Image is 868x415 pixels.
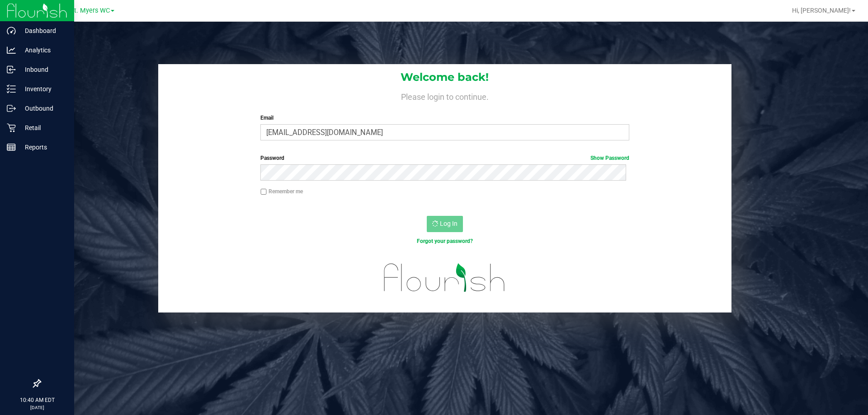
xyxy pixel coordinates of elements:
inline-svg: Reports [7,143,16,152]
h1: Welcome back! [158,71,731,83]
inline-svg: Outbound [7,104,16,113]
a: Forgot your password? [417,238,473,244]
inline-svg: Inventory [7,84,16,93]
p: 10:40 AM EDT [4,396,70,404]
inline-svg: Inbound [7,65,16,74]
inline-svg: Dashboard [7,26,16,35]
img: flourish_logo.svg [373,255,516,301]
h4: Please login to continue. [158,90,731,101]
span: Log In [440,220,458,227]
p: Reports [16,142,70,153]
button: Log In [427,216,463,232]
inline-svg: Retail [7,123,16,132]
label: Remember me [260,187,303,196]
p: Outbound [16,103,70,114]
p: Dashboard [16,25,70,36]
span: Ft. Myers WC [71,7,110,14]
p: [DATE] [4,404,70,411]
inline-svg: Analytics [7,46,16,55]
a: Show Password [590,155,629,161]
label: Email [260,114,629,122]
p: Analytics [16,45,70,56]
span: Password [260,155,284,161]
p: Inventory [16,84,70,94]
input: Remember me [260,189,267,195]
p: Retail [16,122,70,133]
p: Inbound [16,64,70,75]
span: Hi, [PERSON_NAME]! [792,7,851,14]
